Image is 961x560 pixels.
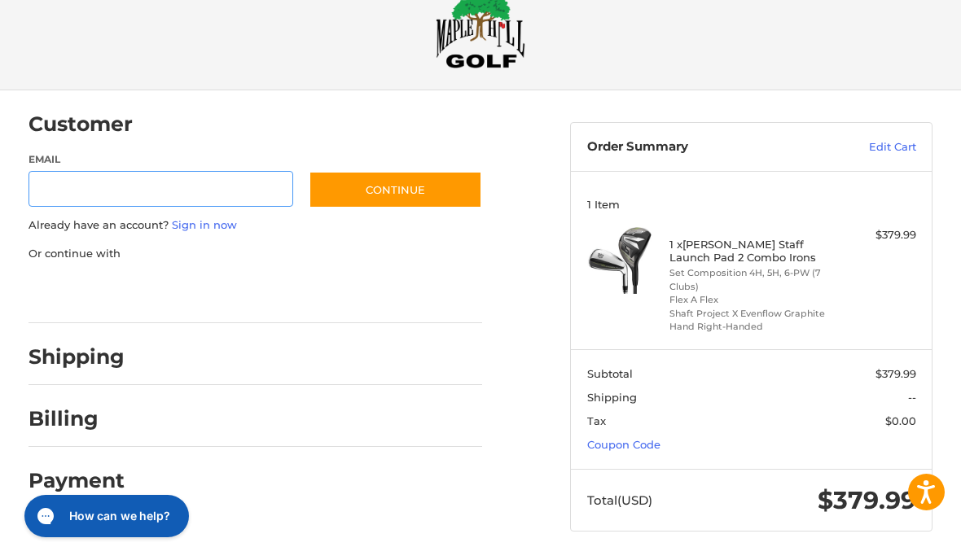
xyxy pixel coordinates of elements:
[29,469,125,494] h2: Payment
[587,199,916,212] h3: 1 Item
[587,493,652,509] span: Total (USD)
[172,219,237,232] a: Sign in now
[23,278,145,308] iframe: PayPal-paypal
[587,392,637,405] span: Shipping
[309,172,482,209] button: Continue
[669,238,830,265] h4: 1 x [PERSON_NAME] Staff Launch Pad 2 Combo Irons
[908,392,916,405] span: --
[818,486,916,516] span: $379.99
[29,247,483,263] p: Or continue with
[669,308,830,322] li: Shaft Project X Evenflow Graphite
[587,368,633,381] span: Subtotal
[587,140,812,156] h3: Order Summary
[29,345,125,370] h2: Shipping
[587,439,660,452] a: Coupon Code
[669,294,830,308] li: Flex A Flex
[669,321,830,335] li: Hand Right-Handed
[29,407,124,432] h2: Billing
[885,415,916,428] span: $0.00
[834,228,916,244] div: $379.99
[29,153,293,168] label: Email
[161,278,283,308] iframe: PayPal-paylater
[875,368,916,381] span: $379.99
[811,140,916,156] a: Edit Cart
[29,218,483,234] p: Already have an account?
[29,112,133,138] h2: Customer
[669,267,830,294] li: Set Composition 4H, 5H, 6-PW (7 Clubs)
[587,415,606,428] span: Tax
[16,490,194,544] iframe: Gorgias live chat messenger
